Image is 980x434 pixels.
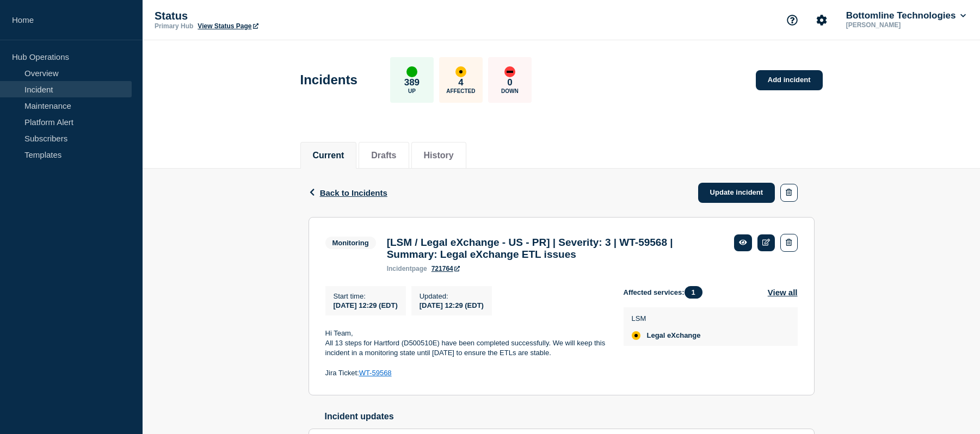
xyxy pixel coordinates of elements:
div: [DATE] 12:29 (EDT) [420,300,484,309]
p: page [387,265,427,272]
p: Up [408,88,416,94]
p: Primary Hub [155,22,193,30]
p: Updated : [420,292,484,300]
p: 389 [404,77,420,88]
span: Legal eXchange [647,331,701,340]
span: Affected services: [624,286,708,299]
button: History [424,151,454,160]
button: Back to Incidents [309,188,387,197]
span: [DATE] 12:29 (EDT) [334,301,398,309]
span: Monitoring [325,237,376,249]
p: LSM [632,314,701,323]
div: affected [632,331,640,340]
p: 0 [507,77,512,88]
span: 1 [685,286,702,299]
button: Account settings [810,9,833,32]
a: Add incident [756,70,823,90]
span: Back to Incidents [320,188,387,197]
button: Bottomline Technologies [844,10,968,21]
a: Update incident [698,183,775,203]
p: Affected [446,88,475,94]
p: [PERSON_NAME] [844,21,957,29]
a: WT-59568 [359,369,392,377]
button: Current [313,151,344,160]
p: 4 [458,77,463,88]
h3: [LSM / Legal eXchange - US - PR] | Severity: 3 | WT-59568 | Summary: Legal eXchange ETL issues [387,237,723,261]
div: up [406,66,417,77]
div: down [504,66,515,77]
button: View all [768,286,798,299]
p: Jira Ticket: [325,368,606,378]
h2: Incident updates [325,412,815,421]
p: Status [155,10,372,22]
p: All 13 steps for Hartford (D500510E) have been completed successfully. We will keep this incident... [325,338,606,358]
div: affected [455,66,466,77]
p: Hi Team, [325,328,606,338]
button: Drafts [371,151,396,160]
p: Start time : [334,292,398,300]
a: 721764 [432,265,460,272]
h1: Incidents [300,72,358,88]
span: incident [387,265,412,272]
p: Down [501,88,519,94]
button: Support [781,9,804,32]
a: View Status Page [198,22,258,30]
